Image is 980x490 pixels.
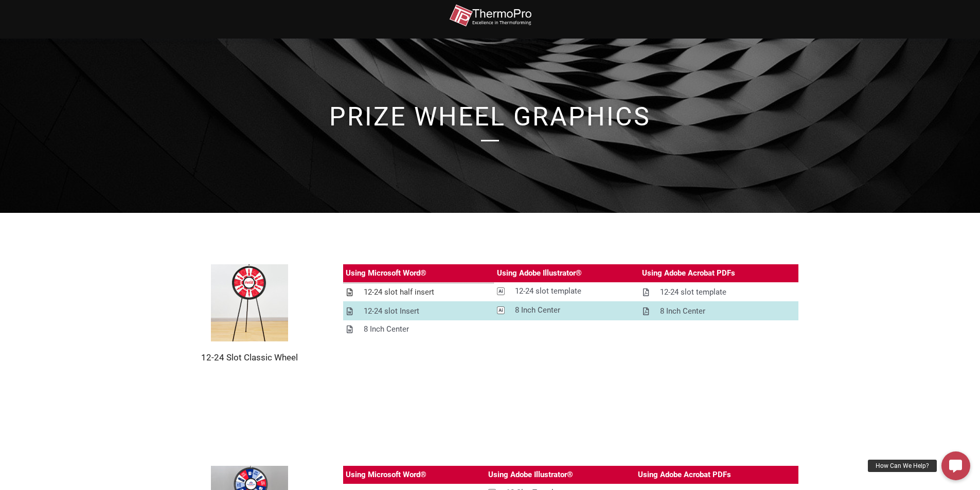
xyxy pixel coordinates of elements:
[515,285,581,298] div: 12-24 slot template
[868,460,937,472] div: How Can We Help?
[488,468,573,481] div: Using Adobe Illustrator®
[364,286,434,299] div: 12-24 slot half insert
[364,323,409,336] div: 8 Inch Center
[660,305,705,318] div: 8 Inch Center
[497,267,582,280] div: Using Adobe Illustrator®
[346,267,426,280] div: Using Microsoft Word®
[639,283,798,301] a: 12-24 slot template
[941,451,970,480] a: How Can We Help?
[494,301,640,319] a: 8 Inch Center
[642,267,735,280] div: Using Adobe Acrobat PDFs
[182,352,317,363] h2: 12-24 Slot Classic Wheel
[364,305,419,318] div: 12-24 slot Insert
[197,104,783,130] h1: prize Wheel Graphics
[639,302,798,320] a: 8 Inch Center
[638,468,731,481] div: Using Adobe Acrobat PDFs
[343,283,494,301] a: 12-24 slot half insert
[515,304,560,317] div: 8 Inch Center
[346,468,426,481] div: Using Microsoft Word®
[449,4,531,27] img: thermopro-logo-non-iso
[343,320,494,338] a: 8 Inch Center
[494,282,640,300] a: 12-24 slot template
[343,302,494,320] a: 12-24 slot Insert
[660,286,726,299] div: 12-24 slot template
